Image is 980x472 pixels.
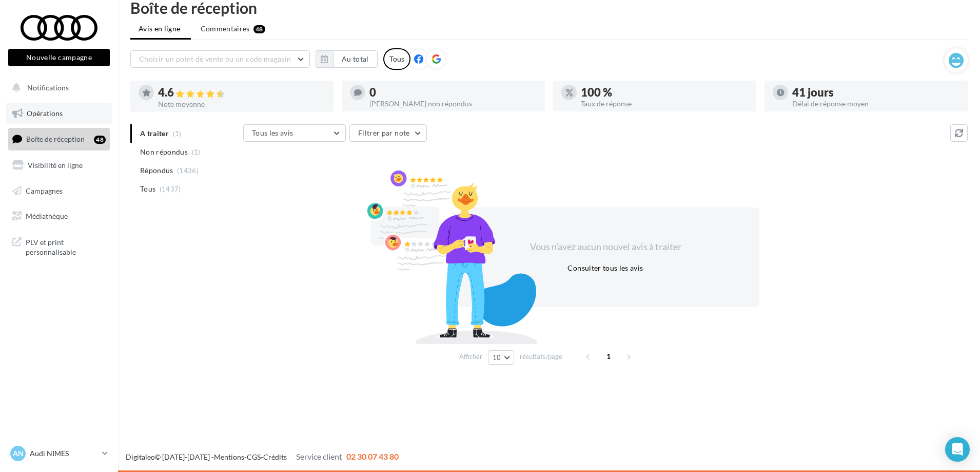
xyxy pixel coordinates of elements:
div: [PERSON_NAME] non répondus [369,100,537,107]
span: Choisir un point de vente ou un code magasin [139,54,291,63]
span: 02 30 07 43 80 [346,451,399,461]
button: Au total [316,50,378,68]
span: résultats/page [520,352,562,362]
a: Campagnes [6,180,112,202]
div: Taux de réponse [581,100,748,107]
span: (1436) [177,166,199,175]
span: Boîte de réception [26,135,85,143]
a: Opérations [6,103,112,124]
span: Opérations [27,109,63,118]
a: Visibilité en ligne [6,155,112,176]
div: 48 [94,136,106,144]
span: (1) [192,148,201,156]
span: Tous les avis [252,128,293,137]
span: Visibilité en ligne [28,161,83,169]
button: Tous les avis [243,124,346,142]
button: Notifications [6,77,108,99]
a: Médiathèque [6,205,112,227]
a: Digitaleo [126,452,155,461]
span: 1 [600,348,617,365]
button: Nouvelle campagne [8,49,110,66]
div: 41 jours [792,87,959,98]
a: PLV et print personnalisable [6,231,112,261]
div: Vous n'avez aucun nouvel avis à traiter [517,240,694,254]
span: Tous [140,184,155,194]
a: Crédits [263,452,287,461]
a: Boîte de réception48 [6,128,112,150]
button: Consulter tous les avis [563,262,647,274]
div: Open Intercom Messenger [945,437,970,462]
a: CGS [247,452,261,461]
button: 10 [488,350,514,365]
div: 4.6 [158,87,325,99]
div: 100 % [581,87,748,98]
a: Mentions [214,452,244,461]
div: Tous [383,48,410,70]
span: © [DATE]-[DATE] - - - [126,452,399,461]
div: 0 [369,87,537,98]
p: Audi NIMES [30,448,98,459]
span: (1437) [160,185,181,193]
span: Médiathèque [26,212,68,220]
div: Note moyenne [158,101,325,108]
span: Non répondus [140,147,188,157]
span: 10 [493,353,501,362]
a: AN Audi NIMES [8,444,110,463]
button: Filtrer par note [349,124,427,142]
button: Choisir un point de vente ou un code magasin [130,50,310,68]
span: Notifications [27,83,69,92]
span: Campagnes [26,186,63,195]
span: Commentaires [201,24,250,34]
span: AN [13,448,24,459]
span: PLV et print personnalisable [26,235,106,257]
span: Service client [296,451,342,461]
div: 48 [253,25,265,33]
span: Répondus [140,165,173,176]
div: Délai de réponse moyen [792,100,959,107]
span: Afficher [459,352,482,362]
button: Au total [333,50,378,68]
